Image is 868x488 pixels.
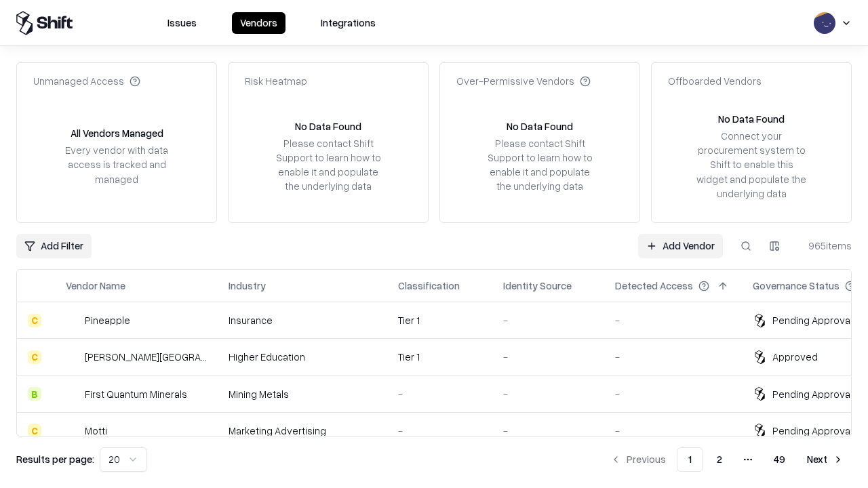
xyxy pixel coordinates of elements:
[398,424,481,438] div: -
[763,447,796,472] button: 49
[503,279,572,293] div: Identity Source
[615,424,731,438] div: -
[706,447,733,472] button: 2
[615,350,731,364] div: -
[668,74,762,88] div: Offboarded Vendors
[229,350,376,364] div: Higher Education
[484,136,596,194] div: Please contact Shift Support to learn how to enable it and populate the underlying data
[229,424,376,438] div: Marketing Advertising
[66,424,79,437] img: Motti
[71,126,163,140] div: All Vendors Managed
[797,239,852,253] div: 965 items
[753,279,840,293] div: Governance Status
[503,313,593,327] div: -
[695,129,808,201] div: Connect your procurement system to Shift to enable this widget and populate the underlying data
[295,119,361,134] div: No Data Found
[66,314,79,327] img: Pineapple
[66,387,79,401] img: First Quantum Minerals
[229,279,266,293] div: Industry
[159,12,205,34] button: Issues
[456,74,591,88] div: Over-Permissive Vendors
[66,350,79,364] img: Reichman University
[85,424,107,438] div: Motti
[503,387,593,401] div: -
[313,12,384,34] button: Integrations
[615,313,731,327] div: -
[503,350,593,364] div: -
[615,279,693,293] div: Detected Access
[772,424,852,438] div: Pending Approval
[615,387,731,401] div: -
[16,452,94,466] p: Results per page:
[398,279,460,293] div: Classification
[85,350,207,364] div: [PERSON_NAME][GEOGRAPHIC_DATA]
[638,234,723,258] a: Add Vendor
[772,313,852,327] div: Pending Approval
[28,387,41,401] div: B
[507,119,573,134] div: No Data Found
[229,313,376,327] div: Insurance
[398,313,481,327] div: Tier 1
[772,387,852,401] div: Pending Approval
[28,424,41,437] div: C
[232,12,285,34] button: Vendors
[772,350,818,364] div: Approved
[503,424,593,438] div: -
[33,74,140,88] div: Unmanaged Access
[66,279,125,293] div: Vendor Name
[602,447,852,472] nav: pagination
[677,447,703,472] button: 1
[398,387,481,401] div: -
[85,387,187,401] div: First Quantum Minerals
[60,143,173,186] div: Every vendor with data access is tracked and managed
[245,74,307,88] div: Risk Heatmap
[398,350,481,364] div: Tier 1
[16,234,92,258] button: Add Filter
[272,136,384,194] div: Please contact Shift Support to learn how to enable it and populate the underlying data
[229,387,376,401] div: Mining Metals
[799,447,852,472] button: Next
[28,314,41,327] div: C
[85,313,130,327] div: Pineapple
[28,350,41,364] div: C
[718,112,785,126] div: No Data Found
